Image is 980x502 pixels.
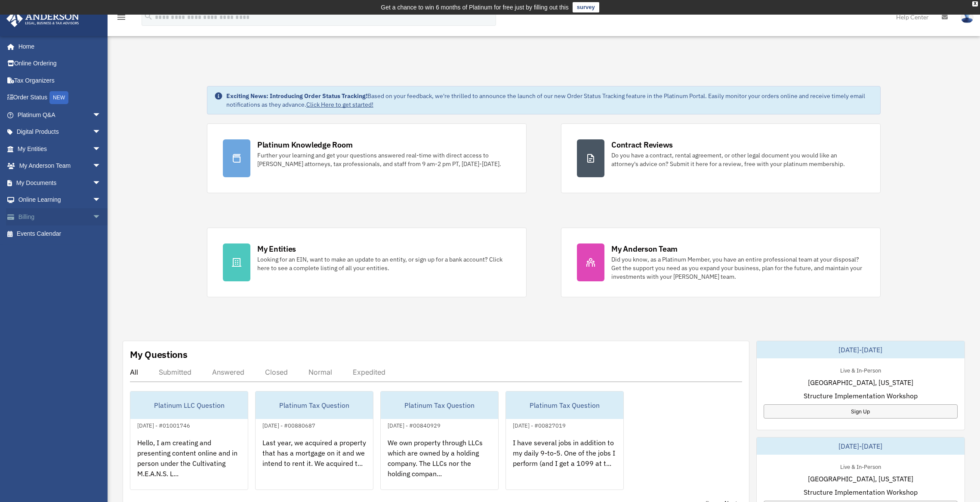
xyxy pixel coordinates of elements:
a: My Anderson Team Did you know, as a Platinum Member, you have an entire professional team at your... [561,228,881,297]
a: Platinum Knowledge Room Further your learning and get your questions answered real-time with dire... [207,123,527,193]
span: arrow_drop_down [92,140,110,158]
div: I have several jobs in addition to my daily 9-to-5. One of the jobs I perform (and I get a 1099 a... [506,431,623,498]
div: Get a chance to win 6 months of Platinum for free just by filling out this [381,2,569,12]
span: arrow_drop_down [92,191,110,209]
div: We own property through LLCs which are owned by a holding company. The LLCs nor the holding compa... [381,431,498,498]
span: arrow_drop_down [92,106,110,124]
div: Normal [308,368,332,376]
div: [DATE]-[DATE] [757,341,965,358]
span: [GEOGRAPHIC_DATA], [US_STATE] [808,377,913,388]
div: Last year, we acquired a property that has a mortgage on it and we intend to rent it. We acquired... [256,431,373,498]
a: Home [6,38,110,55]
span: Structure Implementation Workshop [804,487,918,497]
div: [DATE] - #00880687 [256,420,322,429]
div: Platinum Tax Question [381,391,498,419]
i: menu [116,12,126,22]
div: Platinum Tax Question [256,391,373,419]
div: Submitted [159,368,191,376]
div: Platinum LLC Question [130,391,248,419]
a: Platinum LLC Question[DATE] - #01001746Hello, I am creating and presenting content online and in ... [130,391,248,490]
span: arrow_drop_down [92,123,110,141]
a: Platinum Tax Question[DATE] - #00840929We own property through LLCs which are owned by a holding ... [380,391,499,490]
div: All [130,368,138,376]
div: Platinum Knowledge Room [257,139,353,150]
a: Sign Up [764,404,958,419]
div: Live & In-Person [833,365,888,374]
div: NEW [49,91,68,104]
div: [DATE] - #00827019 [506,420,573,429]
a: Billingarrow_drop_down [6,208,114,225]
a: menu [116,15,126,22]
a: My Anderson Teamarrow_drop_down [6,157,114,175]
span: [GEOGRAPHIC_DATA], [US_STATE] [808,474,913,484]
div: Do you have a contract, rental agreement, or other legal document you would like an attorney's ad... [611,151,865,168]
a: Platinum Q&Aarrow_drop_down [6,106,114,123]
a: Order StatusNEW [6,89,114,107]
a: My Entities Looking for an EIN, want to make an update to an entity, or sign up for a bank accoun... [207,228,527,297]
a: Contract Reviews Do you have a contract, rental agreement, or other legal document you would like... [561,123,881,193]
a: Online Ordering [6,55,114,72]
div: My Entities [257,243,296,254]
span: Structure Implementation Workshop [804,391,918,401]
span: arrow_drop_down [92,174,110,192]
div: Platinum Tax Question [506,391,623,419]
a: Tax Organizers [6,72,114,89]
a: My Entitiesarrow_drop_down [6,140,114,157]
a: survey [573,2,599,12]
div: My Anderson Team [611,243,678,254]
img: Anderson Advisors Platinum Portal [4,10,82,27]
div: [DATE] - #00840929 [381,420,447,429]
a: Platinum Tax Question[DATE] - #00880687Last year, we acquired a property that has a mortgage on i... [255,391,373,490]
div: Live & In-Person [833,462,888,471]
div: Looking for an EIN, want to make an update to an entity, or sign up for a bank account? Click her... [257,255,511,272]
strong: Exciting News: Introducing Order Status Tracking! [226,92,367,100]
div: close [972,1,978,6]
a: Events Calendar [6,225,114,243]
div: [DATE] - #01001746 [130,420,197,429]
div: [DATE]-[DATE] [757,437,965,455]
a: Online Learningarrow_drop_down [6,191,114,209]
div: Hello, I am creating and presenting content online and in person under the Cultivating M.E.A.N.S.... [130,431,248,498]
a: Digital Productsarrow_drop_down [6,123,114,141]
div: My Questions [130,348,188,361]
a: Platinum Tax Question[DATE] - #00827019I have several jobs in addition to my daily 9-to-5. One of... [505,391,624,490]
div: Did you know, as a Platinum Member, you have an entire professional team at your disposal? Get th... [611,255,865,281]
div: Closed [265,368,288,376]
div: Contract Reviews [611,139,673,150]
a: My Documentsarrow_drop_down [6,174,114,191]
span: arrow_drop_down [92,208,110,226]
div: Further your learning and get your questions answered real-time with direct access to [PERSON_NAM... [257,151,511,168]
div: Expedited [353,368,385,376]
span: arrow_drop_down [92,157,110,175]
img: User Pic [961,11,974,23]
a: Click Here to get started! [306,101,373,108]
i: search [144,12,153,21]
div: Based on your feedback, we're thrilled to announce the launch of our new Order Status Tracking fe... [226,92,873,109]
div: Answered [212,368,244,376]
